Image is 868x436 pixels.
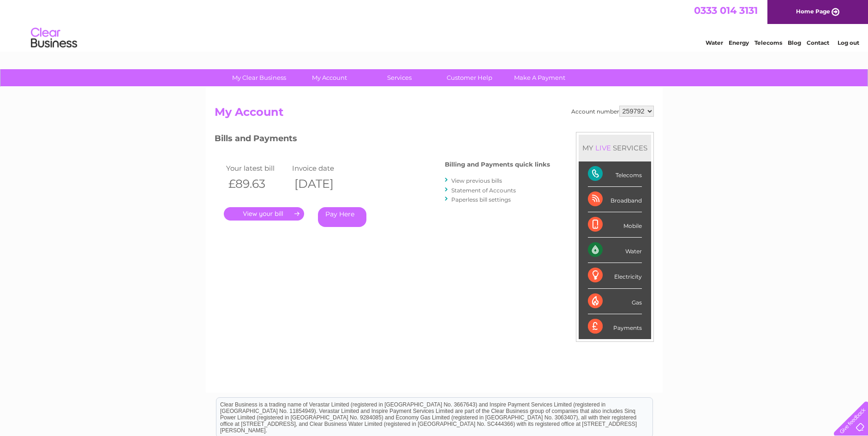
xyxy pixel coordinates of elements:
[431,69,508,86] a: Customer Help
[451,177,502,184] a: View previous bills
[593,143,613,152] div: LIVE
[291,69,367,86] a: My Account
[579,135,651,161] div: MY SERVICES
[224,162,290,174] td: Your latest bill
[215,132,550,148] h3: Bills and Payments
[588,289,642,314] div: Gas
[838,39,859,46] a: Log out
[318,207,366,227] a: Pay Here
[361,69,437,86] a: Services
[788,39,801,46] a: Blog
[445,161,550,168] h4: Billing and Payments quick links
[451,196,511,203] a: Paperless bill settings
[588,187,642,212] div: Broadband
[588,161,642,187] div: Telecoms
[588,212,642,238] div: Mobile
[221,69,297,86] a: My Clear Business
[588,314,642,339] div: Payments
[224,174,290,193] th: £89.63
[216,5,652,45] div: Clear Business is a trading name of Verastar Limited (registered in [GEOGRAPHIC_DATA] No. 3667643...
[290,162,356,174] td: Invoice date
[694,5,758,16] a: 0333 014 3131
[588,238,642,263] div: Water
[807,39,829,46] a: Contact
[754,39,782,46] a: Telecoms
[290,174,356,193] th: [DATE]
[571,106,654,117] div: Account number
[502,69,578,86] a: Make A Payment
[706,39,723,46] a: Water
[30,24,78,52] img: logo.png
[215,106,654,123] h2: My Account
[588,263,642,288] div: Electricity
[224,207,304,221] a: .
[729,39,749,46] a: Energy
[451,187,516,194] a: Statement of Accounts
